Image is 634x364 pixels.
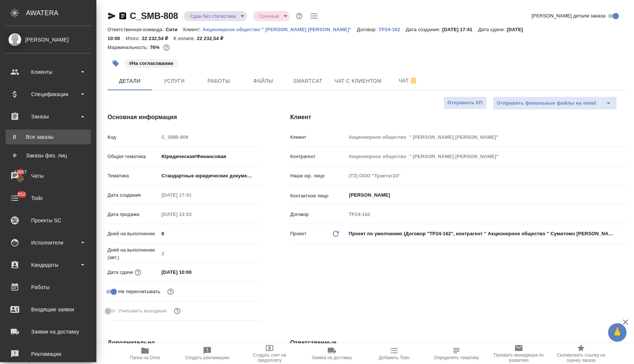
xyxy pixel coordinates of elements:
input: Пустое поле [346,170,626,181]
p: [DATE] 17:41 [442,27,478,32]
p: Клиент [290,134,346,141]
p: Наше юр. лицо [290,172,346,180]
p: 22 232,54 ₽ [142,36,174,41]
button: Скопировать ссылку [118,12,127,20]
input: ✎ Введи что-нибудь [159,228,261,239]
span: Заявка на доставку [312,355,352,360]
p: Дата создания [108,191,159,199]
span: 🙏 [611,325,624,340]
span: 13607 [10,168,31,176]
span: Не пересчитывать [118,288,160,295]
div: Кандидаты [6,259,91,270]
button: Призвать менеджера по развитию [488,343,550,364]
input: Пустое поле [159,132,261,142]
button: Отправить КП [443,96,487,109]
p: #На согласовании [129,60,173,67]
p: 22 232,54 ₽ [197,36,229,41]
div: Сдан без статистики [184,11,247,21]
a: Рекламации [2,345,95,363]
p: Контактное лицо [290,192,346,200]
p: Общая тематика [108,153,159,160]
p: Договор [290,211,346,218]
svg: Отписаться [409,76,418,85]
button: 🙏 [608,323,627,342]
span: Чат с клиентом [334,76,382,86]
div: Клиенты [6,66,91,78]
button: Сдан без статистики [188,13,238,19]
button: Выбери, если сб и вс нужно считать рабочими днями для выполнения заказа. [172,306,182,316]
a: Проекты SC [2,211,95,230]
span: Призвать менеджера по развитию [492,352,545,363]
a: Работы [2,278,95,296]
button: Папка на Drive [114,343,176,364]
button: Скопировать ссылку для ЯМессенджера [108,12,116,20]
span: Детали [112,76,148,86]
button: Определить тематику [425,343,488,364]
div: Все заказы [9,133,87,141]
div: Заказы [6,111,91,122]
p: Сити [166,27,183,32]
button: Доп статусы указывают на важность/срочность заказа [294,11,304,21]
h4: Дополнительно [108,338,261,347]
span: Скопировать ссылку на оценку заказа [554,352,608,363]
div: Заявки на доставку [6,326,91,337]
p: Контрагент [290,153,346,160]
p: Тематика [108,172,159,180]
button: Todo [308,10,320,22]
input: ✎ Введи что-нибудь [159,267,224,278]
p: Итого: [126,36,142,41]
p: Маржинальность: [108,45,150,50]
button: Отправить финальные файлы на email [493,96,600,110]
span: 652 [13,191,30,198]
a: ФЗаказы физ. лиц [6,148,91,163]
input: Пустое поле [346,151,626,162]
div: split button [493,96,617,110]
a: 652Todo [2,189,95,207]
h4: Ответственные [290,338,626,347]
div: Сдан без статистики [253,11,290,21]
span: Услуги [156,76,192,86]
p: Дата сдачи [108,269,133,276]
span: Отправить КП [448,99,483,107]
span: Добавить Todo [379,355,409,360]
div: Проект по умолчанию (Договор "ТР24-162", контрагент " Акционерное общество " Сумитомо [PERSON_NAM... [346,227,626,240]
span: Отправить финальные файлы на email [497,99,596,108]
span: Работы [201,76,237,86]
button: Срочный [257,13,281,19]
span: Чат [390,76,426,85]
p: Проект [290,230,307,237]
button: Включи, если не хочешь, чтобы указанная дата сдачи изменилась после переставления заказа в 'Подтв... [166,287,175,296]
div: Спецификации [6,89,91,100]
a: Входящие заявки [2,300,95,319]
p: Дата создания: [406,27,442,32]
button: Добавить Todo [363,343,425,364]
p: 76% [150,45,161,50]
h4: Клиент [290,113,626,122]
h4: Основная информация [108,113,261,122]
button: Если добавить услуги и заполнить их объемом, то дата рассчитается автоматически [133,268,143,277]
p: Дней на выполнение (авт.) [108,246,159,261]
span: Файлы [245,76,281,86]
a: C_SMB-808 [130,11,178,21]
a: ТР24-162 [379,26,406,32]
a: 13607Чаты [2,167,95,185]
button: 4443.00 RUB; [162,43,171,52]
div: Чаты [6,170,91,181]
p: Ответственная команда: [108,27,166,32]
div: Заказы физ. лиц [9,152,87,159]
p: Дней на выполнение [108,230,159,237]
button: Добавить тэг [108,55,124,72]
a: Акционерное общество " [PERSON_NAME] [PERSON_NAME]" [202,26,357,32]
button: Создать рекламацию [176,343,238,364]
span: Создать счет на предоплату [243,352,296,363]
input: Пустое поле [346,209,626,220]
div: Юридическая/Финансовая [159,150,261,163]
span: Учитывать выходные [118,307,167,315]
div: Проекты SC [6,215,91,226]
span: Smartcat [290,76,326,86]
div: [PERSON_NAME] [6,36,91,44]
div: Рекламации [6,348,91,360]
p: Акционерное общество " [PERSON_NAME] [PERSON_NAME]" [202,27,357,32]
p: Клиент: [183,27,202,32]
input: Пустое поле [159,248,261,259]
